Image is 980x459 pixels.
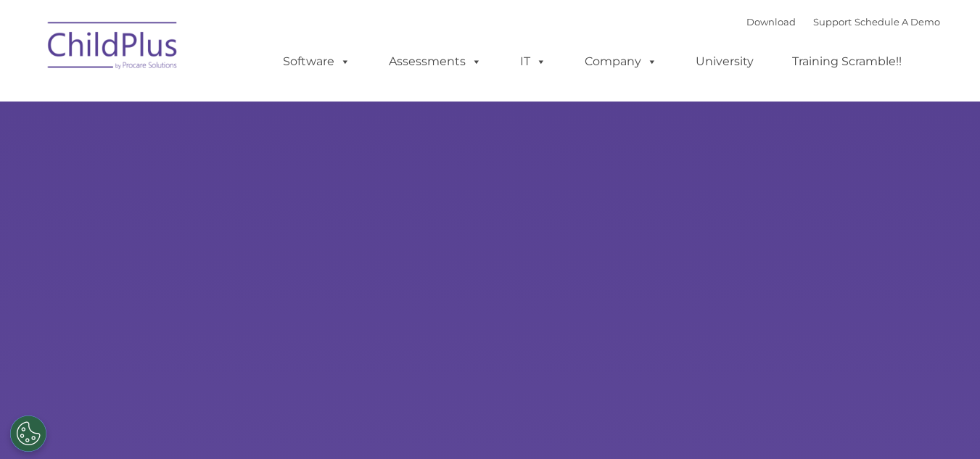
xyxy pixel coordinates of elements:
a: Assessments [374,47,496,76]
button: Cookies Settings [10,415,46,452]
img: ChildPlus by Procare Solutions [41,12,186,84]
a: University [681,47,768,76]
a: IT [506,47,561,76]
a: Download [746,16,796,28]
a: Training Scramble!! [778,47,916,76]
a: Schedule A Demo [855,16,940,28]
a: Software [268,47,365,76]
a: Support [813,16,852,28]
font: | [746,16,940,28]
a: Company [570,47,672,76]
